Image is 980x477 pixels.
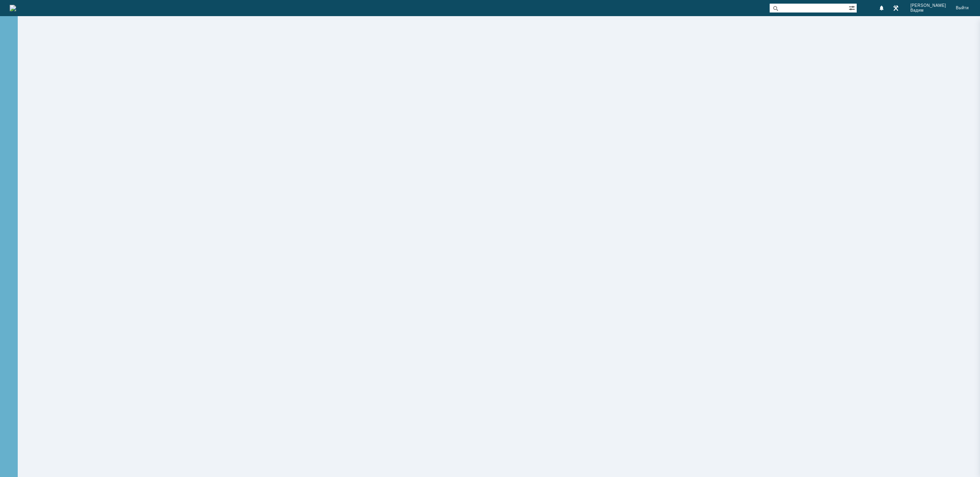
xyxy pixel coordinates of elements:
[849,4,857,11] span: Расширенный поиск
[891,3,901,13] a: Перейти в интерфейс администратора
[10,5,16,11] img: logo
[910,8,946,13] span: Вадим
[10,5,16,11] a: Перейти на домашнюю страницу
[910,3,946,8] span: [PERSON_NAME]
